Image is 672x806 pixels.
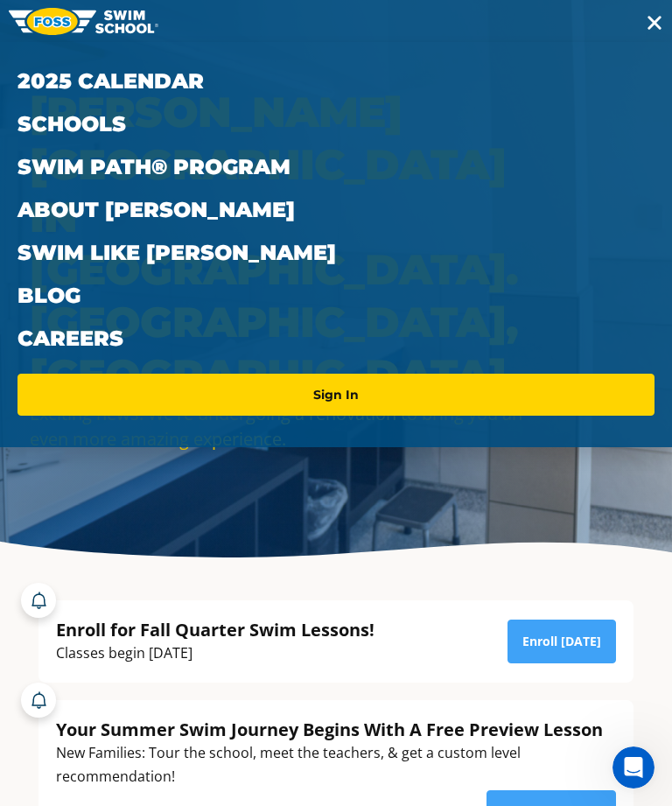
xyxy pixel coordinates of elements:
[17,231,654,274] a: Swim Like [PERSON_NAME]
[17,60,654,102] a: 2025 Calendar
[17,145,654,188] a: Swim Path® Program
[56,641,374,665] div: Classes begin [DATE]
[612,746,654,788] iframe: Intercom live chat
[17,317,654,360] a: Careers
[17,274,654,317] a: Blog
[24,381,647,409] a: Sign In
[17,102,654,145] a: Schools
[9,8,158,35] img: FOSS Swim School Logo
[56,741,616,788] div: New Families: Tour the school, meet the teachers, & get a custom level recommendation!
[507,620,616,663] a: Enroll [DATE]
[56,718,616,741] div: Your Summer Swim Journey Begins With A Free Preview Lesson
[17,188,654,231] a: About [PERSON_NAME]
[56,618,374,641] div: Enroll for Fall Quarter Swim Lessons!
[637,9,672,33] button: Toggle navigation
